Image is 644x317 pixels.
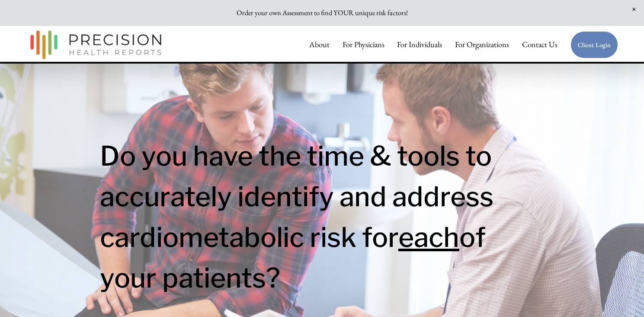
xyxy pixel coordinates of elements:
[398,221,459,253] span: each
[343,36,384,53] a: For Physicians
[570,31,618,58] a: Client Login
[522,36,557,53] a: Contact Us
[309,36,330,53] a: About
[455,36,509,53] a: folder dropdown
[26,26,166,63] img: Precision Health Reports
[397,36,442,53] a: For Individuals
[100,136,544,298] h1: Do you have the time & tools to accurately identify and address cardiometabolic risk for of your ...
[455,37,509,53] span: For Organizations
